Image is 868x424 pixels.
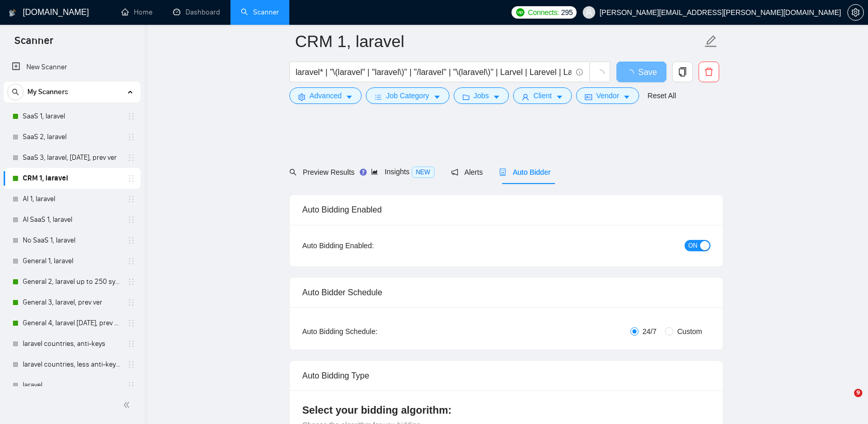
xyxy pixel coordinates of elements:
[9,5,16,21] img: logo
[626,69,638,78] span: loading
[499,169,506,176] span: robot
[23,313,121,334] a: General 4, laravel [DATE], prev ver
[173,8,220,17] a: dashboardDashboard
[127,174,135,183] span: holder
[699,62,719,82] button: delete
[672,62,693,82] button: copy
[474,90,489,101] span: Jobs
[23,147,121,168] a: SaaS 3, laravel, [DATE], prev ver
[302,403,710,417] h4: Select your bidding algorithm:
[23,168,121,189] a: CRM 1, laravel
[23,106,121,127] a: SaaS 1, laravel
[302,195,710,224] div: Auto Bidding Enabled
[302,278,710,307] div: Auto Bidder Schedule
[576,69,583,75] span: info-circle
[854,389,862,397] span: 9
[127,298,135,307] span: holder
[848,8,863,17] span: setting
[309,90,342,101] span: Advanced
[302,361,710,390] div: Auto Bidding Type
[23,127,121,147] a: SaaS 2, laravel
[639,326,661,337] span: 24/7
[533,90,552,101] span: Client
[241,8,279,17] a: searchScanner
[23,209,121,230] a: AI SaaS 1, laravel
[27,82,68,102] span: My Scanners
[302,326,438,337] div: Auto Bidding Schedule:
[289,87,362,104] button: settingAdvancedcaret-down
[127,319,135,327] span: holder
[123,400,133,410] span: double-left
[462,93,470,101] span: folder
[346,93,353,101] span: caret-down
[296,66,571,79] input: Search Freelance Jobs...
[127,236,135,245] span: holder
[699,67,719,77] span: delete
[499,168,550,176] span: Auto Bidder
[647,90,676,101] a: Reset All
[585,93,592,101] span: idcard
[371,168,378,175] span: area-chart
[127,360,135,369] span: holder
[847,4,864,21] button: setting
[454,87,509,104] button: folderJobscaret-down
[127,133,135,141] span: holder
[23,334,121,354] a: laravel countries, anti-keys
[493,93,500,101] span: caret-down
[847,8,864,17] a: setting
[23,189,121,209] a: AI 1, laravel
[127,195,135,203] span: holder
[561,7,572,18] span: 295
[375,93,382,101] span: bars
[576,87,639,104] button: idcardVendorcaret-down
[289,168,354,176] span: Preview Results
[127,216,135,224] span: holder
[127,112,135,120] span: holder
[127,154,135,162] span: holder
[616,62,667,82] button: Save
[638,66,657,79] span: Save
[673,67,692,77] span: copy
[127,381,135,389] span: holder
[4,57,141,78] li: New Scanner
[386,90,429,101] span: Job Category
[121,8,152,17] a: homeHome
[556,93,563,101] span: caret-down
[516,8,524,17] img: upwork-logo.png
[366,87,449,104] button: barsJob Categorycaret-down
[23,292,121,313] a: General 3, laravel, prev ver
[23,354,121,375] a: laravel countries, less anti-keys, with fixes, bugs
[704,35,718,48] span: edit
[451,168,483,176] span: Alerts
[8,88,23,96] span: search
[623,93,630,101] span: caret-down
[412,166,435,178] span: NEW
[295,28,702,54] input: Scanner name...
[371,168,434,176] span: Insights
[127,257,135,265] span: holder
[528,7,559,18] span: Connects:
[688,240,698,251] span: ON
[6,33,61,55] span: Scanner
[289,169,297,176] span: search
[302,240,438,251] div: Auto Bidding Enabled:
[23,230,121,251] a: No SaaS 1, laravel
[359,168,368,177] div: Tooltip anchor
[23,375,121,396] a: laravel
[127,340,135,348] span: holder
[585,9,593,16] span: user
[673,326,706,337] span: Custom
[433,93,441,101] span: caret-down
[127,278,135,286] span: holder
[23,271,121,292] a: General 2, laravel up to 250 symb
[298,93,305,101] span: setting
[451,169,458,176] span: notification
[7,84,24,100] button: search
[595,69,605,79] span: loading
[596,90,619,101] span: Vendor
[23,251,121,271] a: General 1, laravel
[513,87,572,104] button: userClientcaret-down
[833,389,858,414] iframe: Intercom live chat
[12,57,132,78] a: New Scanner
[522,93,529,101] span: user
